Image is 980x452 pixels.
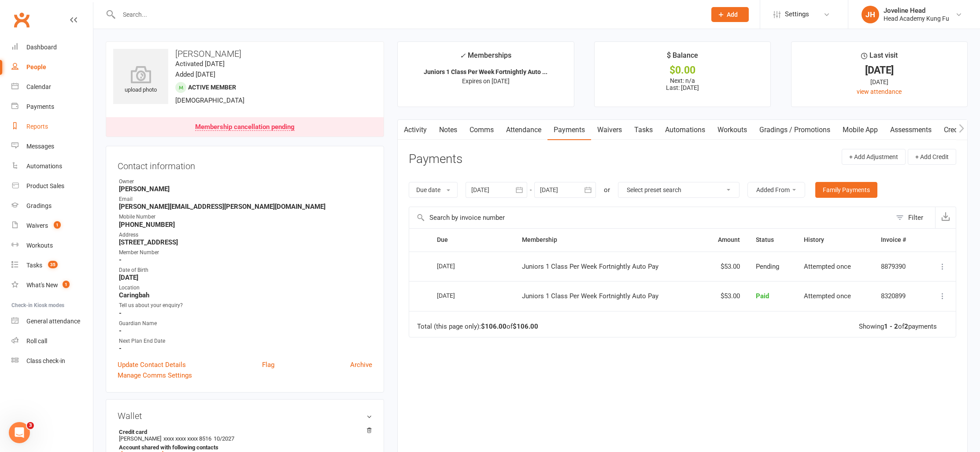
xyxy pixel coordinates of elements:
a: Payments [547,120,591,140]
p: Next: n/a Last: [DATE] [603,77,762,91]
div: Tell us about your enquiry? [119,301,372,310]
button: Filter [891,207,935,228]
a: People [11,57,93,77]
a: Notes [433,120,463,140]
div: Member Number [119,248,372,257]
th: Amount [701,229,748,251]
div: Last visit [861,50,898,66]
span: 35 [48,261,58,268]
span: xxxx xxxx xxxx 8516 [163,435,211,442]
a: view attendance [857,88,902,95]
strong: - [119,256,372,264]
a: Workouts [11,236,93,256]
div: Product Sales [26,182,64,189]
a: Dashboard [11,37,93,57]
time: Activated [DATE] [175,60,225,68]
span: Juniors 1 Class Per Week Fortnightly Auto Pay [522,292,658,300]
strong: - [119,327,372,335]
div: Owner [119,178,372,186]
a: Flag [262,359,274,370]
div: Waivers [26,222,48,229]
div: People [26,63,46,70]
strong: Juniors 1 Class Per Week Fortnightly Auto ... [424,68,547,75]
div: Reports [26,123,48,130]
div: Membership cancellation pending [195,124,295,131]
div: General attendance [26,318,80,325]
strong: - [119,345,372,352]
div: Tasks [26,262,42,269]
div: Email [119,195,372,204]
strong: Account shared with following contacts [119,444,368,451]
span: 1 [54,221,61,229]
div: Joveline Head [884,7,949,15]
div: [DATE] [799,66,959,75]
span: Juniors 1 Class Per Week Fortnightly Auto Pay [522,263,658,270]
button: + Add Adjustment [842,149,906,165]
td: 8320899 [873,281,923,311]
div: Guardian Name [119,319,372,328]
a: Calendar [11,77,93,97]
a: Mobile App [836,120,884,140]
a: Comms [463,120,500,140]
i: ✓ [460,52,466,60]
button: + Add Credit [908,149,956,165]
a: Archive [350,359,372,370]
div: Showing of payments [859,323,937,330]
strong: [DATE] [119,274,372,282]
a: Attendance [500,120,547,140]
span: Pending [756,263,779,270]
a: Automations [11,156,93,176]
span: 1 [63,281,70,288]
div: Class check-in [26,357,65,364]
a: Workouts [711,120,753,140]
div: Gradings [26,202,52,209]
iframe: Intercom live chat [9,422,30,443]
a: Manage Comms Settings [118,370,192,381]
time: Added [DATE] [175,70,215,78]
div: Workouts [26,242,53,249]
a: Tasks [628,120,659,140]
strong: $106.00 [481,322,507,330]
th: Due [429,229,514,251]
strong: 1 - 2 [884,322,898,330]
span: Expires on [DATE] [462,78,510,85]
div: or [604,185,610,195]
button: Due date [409,182,458,198]
a: Product Sales [11,176,93,196]
strong: Caringbah [119,291,372,299]
div: Next Plan End Date [119,337,372,345]
div: upload photo [113,66,168,95]
a: Payments [11,97,93,117]
div: Filter [908,212,923,223]
a: Family Payments [815,182,877,198]
a: General attendance kiosk mode [11,311,93,331]
a: Roll call [11,331,93,351]
strong: 2 [904,322,908,330]
a: Automations [659,120,711,140]
th: Membership [514,229,701,251]
a: Gradings [11,196,93,216]
div: Roll call [26,337,47,345]
strong: [PERSON_NAME] [119,185,372,193]
span: 3 [27,422,34,429]
div: JH [862,6,879,23]
strong: Credit card [119,429,368,435]
div: Mobile Number [119,213,372,221]
td: 8879390 [873,252,923,282]
th: Invoice # [873,229,923,251]
span: 10/2027 [214,435,234,442]
a: Waivers 1 [11,216,93,236]
strong: [PHONE_NUMBER] [119,221,372,229]
strong: $106.00 [513,322,538,330]
th: Status [748,229,796,251]
div: Dashboard [26,44,57,51]
div: $ Balance [667,50,698,66]
a: Waivers [591,120,628,140]
span: Paid [756,292,769,300]
div: Automations [26,163,62,170]
button: Add [711,7,749,22]
td: $53.00 [701,252,748,282]
span: Attempted once [804,263,851,270]
h3: Wallet [118,411,372,421]
span: Add [727,11,738,18]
